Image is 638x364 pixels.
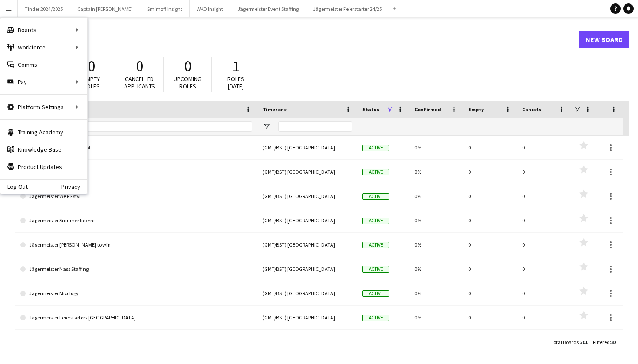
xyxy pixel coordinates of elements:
span: Active [362,193,389,200]
div: 0% [409,257,463,281]
div: 0 [463,208,517,232]
div: Platform Settings [0,98,87,116]
a: Comms [0,56,87,73]
div: 0 [463,330,517,354]
div: 100% [409,330,463,354]
div: 0% [409,208,463,232]
span: Empty roles [83,75,100,90]
span: Cancelled applicants [124,75,155,90]
div: (GMT/BST) [GEOGRAPHIC_DATA] [257,330,357,354]
span: 201 [580,339,588,345]
div: 0 [463,233,517,257]
a: TSIIC Jager House Parties [20,160,252,184]
span: Timezone [263,106,287,113]
div: (GMT/BST) [GEOGRAPHIC_DATA] [257,281,357,305]
span: Total Boards [551,339,579,345]
div: 0 [517,233,571,257]
div: 0 [517,281,571,305]
div: 0 [517,257,571,281]
span: Status [362,106,379,113]
a: New Board [579,31,629,48]
button: Tinder 2024/2025 [18,0,70,17]
div: (GMT/BST) [GEOGRAPHIC_DATA] [257,233,357,257]
div: 0 [463,281,517,305]
span: Confirmed [414,106,441,113]
div: 0 [517,160,571,184]
div: 0 [517,184,571,208]
span: Upcoming roles [174,75,201,90]
div: 0 [463,184,517,208]
h1: Boards [15,33,579,46]
button: Jägermeister Event Staffing [230,0,306,17]
div: (GMT/BST) [GEOGRAPHIC_DATA] [257,184,357,208]
a: Jägermeister Nass Staffing [20,257,252,281]
a: Jägermeister Feierstarters [GEOGRAPHIC_DATA] [20,305,252,330]
div: 0% [409,160,463,184]
a: Jägermeister Summer Interns [20,208,252,233]
div: 0 [517,136,571,159]
div: 0% [409,136,463,159]
div: 0% [409,233,463,257]
a: Knowledge Base [0,141,87,158]
div: Boards [0,21,87,39]
span: Cancels [522,106,541,113]
a: Training Academy [0,123,87,141]
div: (GMT/BST) [GEOGRAPHIC_DATA] [257,160,357,184]
div: 0 [517,330,571,354]
span: 0 [184,57,191,76]
div: (GMT/BST) [GEOGRAPHIC_DATA] [257,208,357,232]
div: 0% [409,281,463,305]
span: Filtered [593,339,610,345]
a: Jägermeister [PERSON_NAME] to win [20,233,252,257]
a: Jägermeister We R Fstvl [20,184,252,208]
span: Active [362,290,389,297]
div: 0% [409,305,463,329]
button: Smirnoff Insight [140,0,190,17]
span: 0 [136,57,143,76]
span: Active [362,169,389,175]
button: WKD Insight [190,0,230,17]
button: Captain [PERSON_NAME] [70,0,140,17]
div: 0 [463,305,517,329]
a: Unidays x JBL international [20,136,252,160]
div: : [551,334,588,351]
button: Jägermeister Feierstarter 24/25 [306,0,389,17]
div: : [593,334,616,351]
a: Log Out [0,183,28,190]
button: Open Filter Menu [263,123,270,130]
div: 0 [517,208,571,232]
div: 0 [463,160,517,184]
span: Active [362,242,389,248]
a: Privacy [61,183,87,190]
span: 1 [232,57,240,76]
div: Workforce [0,39,87,56]
span: Active [362,315,389,321]
span: Active [362,266,389,273]
div: 0 [463,136,517,159]
div: 0% [409,184,463,208]
a: Jägermeister Mixology [20,281,252,305]
span: Empty [468,106,484,113]
div: (GMT/BST) [GEOGRAPHIC_DATA] [257,136,357,159]
input: Timezone Filter Input [278,121,352,132]
input: Board name Filter Input [36,121,252,132]
div: (GMT/BST) [GEOGRAPHIC_DATA] [257,257,357,281]
span: Active [362,145,389,151]
span: Roles [DATE] [227,75,244,90]
div: 0 [517,305,571,329]
a: Product Updates [0,158,87,175]
span: 0 [88,57,95,76]
span: 32 [611,339,616,345]
div: Pay [0,73,87,91]
span: Active [362,218,389,224]
div: (GMT/BST) [GEOGRAPHIC_DATA] [257,305,357,329]
div: 0 [463,257,517,281]
a: Jägermeister Feierstarter 24/25 [20,330,252,354]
